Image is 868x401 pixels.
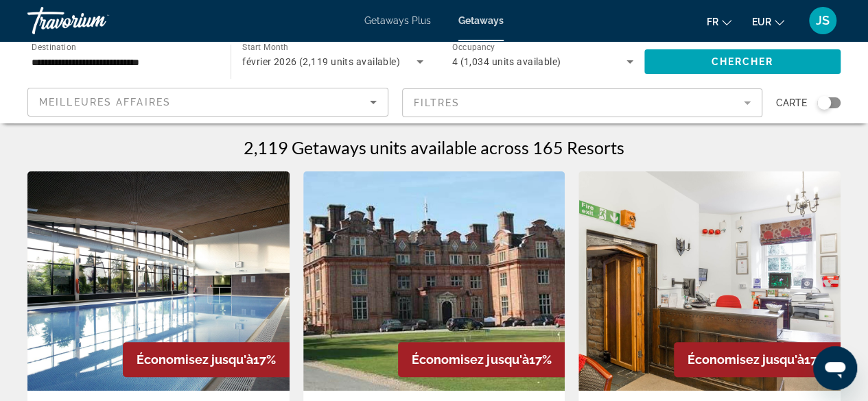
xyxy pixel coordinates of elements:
[27,171,290,391] img: 0324O01X.jpg
[364,15,431,26] a: Getaways Plus
[242,56,400,67] span: février 2026 (2,119 units available)
[578,171,841,391] img: 4128O01X.jpg
[32,42,76,51] span: Destination
[674,342,841,377] div: 17%
[137,352,253,367] span: Économisez jusqu'à
[123,342,290,377] div: 17%
[776,93,807,112] span: Carte
[402,88,763,118] button: Filter
[711,56,773,67] span: Chercher
[39,97,171,108] span: Meilleures affaires
[39,94,377,110] mat-select: Sort by
[688,352,804,367] span: Économisez jusqu'à
[805,6,841,35] button: User Menu
[752,12,784,32] button: Change currency
[242,42,288,52] span: Start Month
[244,137,624,158] h1: 2,119 Getaways units available across 165 Resorts
[816,14,830,27] span: JS
[458,15,504,26] a: Getaways
[412,352,528,367] span: Économisez jusqu'à
[707,12,731,32] button: Change language
[707,16,718,27] span: fr
[644,49,841,74] button: Chercher
[303,171,565,391] img: S304E01X.jpg
[452,42,495,52] span: Occupancy
[813,346,857,390] iframe: Bouton de lancement de la fenêtre de messagerie
[452,56,561,67] span: 4 (1,034 units available)
[398,342,565,377] div: 17%
[752,16,771,27] span: EUR
[27,3,165,38] a: Travorium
